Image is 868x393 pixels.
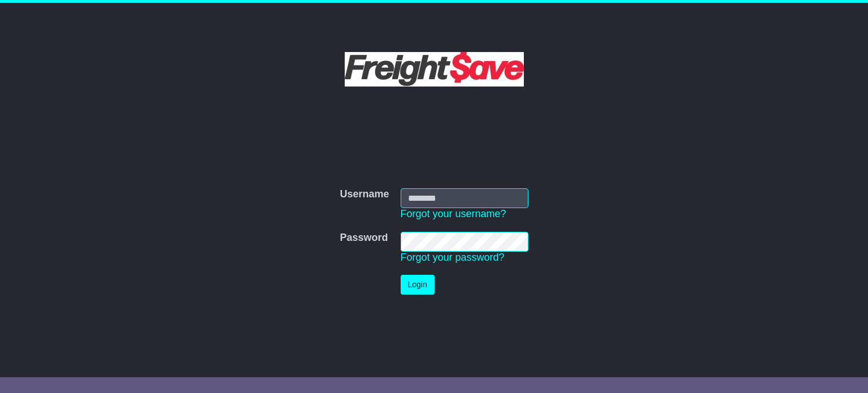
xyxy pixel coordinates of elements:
[401,252,505,263] a: Forgot your password?
[340,188,389,201] label: Username
[401,208,506,219] a: Forgot your username?
[345,52,524,87] img: Freight Save
[340,232,388,244] label: Password
[401,275,435,295] button: Login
